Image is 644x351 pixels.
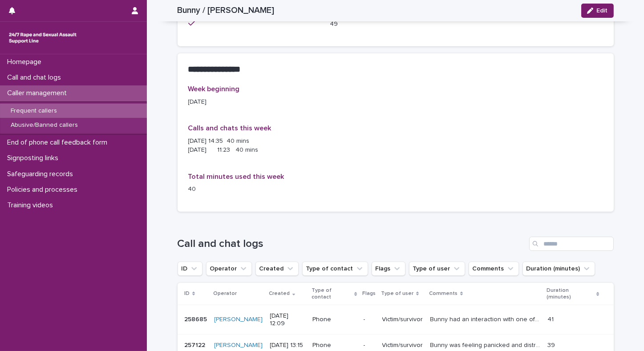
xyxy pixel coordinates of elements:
[4,201,60,210] p: Training videos
[270,312,306,327] p: [DATE] 12:09
[188,85,240,93] span: Week beginning
[185,340,207,349] p: 257122
[312,286,352,302] p: Type of contact
[469,262,519,276] button: Comments
[381,289,414,299] p: Type of user
[382,316,423,323] p: Victim/survivor
[185,289,190,299] p: ID
[547,340,557,349] p: 39
[302,262,368,276] button: Type of contact
[330,20,461,29] p: 49
[270,342,306,349] p: [DATE] 13:15
[4,58,49,66] p: Homepage
[597,8,608,14] span: Edit
[269,289,290,299] p: Created
[581,4,614,18] button: Edit
[255,262,299,276] button: Created
[178,262,203,276] button: ID
[430,314,543,323] p: Bunny had an interaction with one of her perpetrators during which they were saying kind things. ...
[4,73,68,82] p: Call and chat logs
[312,316,356,323] p: Phone
[206,262,252,276] button: Operator
[529,237,614,251] input: Search
[4,121,85,129] p: Abusive/Banned callers
[188,125,271,132] span: Calls and chats this week
[188,137,603,155] p: [DATE] 14:35 40 mins [DATE] 11:23 40 mins
[312,342,356,349] p: Phone
[215,342,263,349] a: [PERSON_NAME]
[364,342,375,349] p: -
[214,289,237,299] p: Operator
[4,154,65,162] p: Signposting links
[430,340,543,349] p: Bunny was feeling panicked and distressed. She had past a group of big men who felt very intimida...
[185,314,209,323] p: 258685
[522,262,595,276] button: Duration (minutes)
[188,185,320,194] p: 40
[4,107,64,115] p: Frequent callers
[547,286,594,302] p: Duration (minutes)
[429,289,458,299] p: Comments
[372,262,405,276] button: Flags
[364,316,375,323] p: -
[547,314,555,323] p: 41
[409,262,465,276] button: Type of user
[4,89,74,97] p: Caller management
[4,138,114,147] p: End of phone call feedback form
[178,305,614,335] tr: 258685258685 [PERSON_NAME] [DATE] 12:09Phone-Victim/survivorBunny had an interaction with one of ...
[215,316,263,323] a: [PERSON_NAME]
[188,173,284,180] span: Total minutes used this week
[363,289,376,299] p: Flags
[382,342,423,349] p: Victim/survivor
[7,29,78,47] img: rhQMoQhaT3yELyF149Cw
[178,5,275,16] h2: Bunny / [PERSON_NAME]
[4,186,85,194] p: Policies and processes
[188,97,320,107] p: [DATE]
[178,238,526,250] h1: Call and chat logs
[4,170,80,178] p: Safeguarding records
